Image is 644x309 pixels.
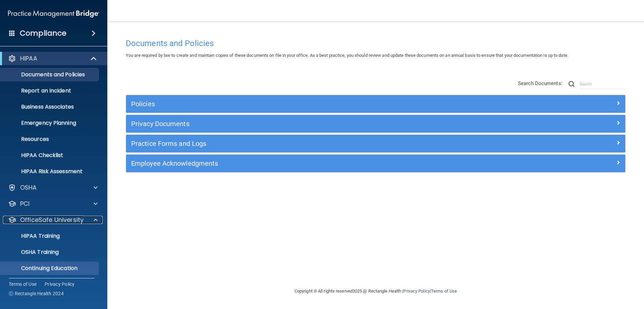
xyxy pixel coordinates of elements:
[4,71,96,78] p: Documents and Policies
[131,120,495,127] h5: Privacy Documents
[9,281,37,287] a: Terms of Use
[4,152,96,159] p: HIPAA Checklist
[8,54,97,63] a: HIPAA
[4,87,96,94] p: Report an Incident
[20,54,37,63] p: HIPAA
[4,120,96,126] p: Emergency Planning
[4,104,96,110] p: Business Associates
[131,99,620,109] a: Policies
[4,265,96,272] p: Continuing Education
[8,184,98,192] a: OSHA
[131,160,495,167] h5: Employee Acknowledgments
[8,7,99,21] img: PMB logo
[4,249,59,256] p: OSHA Training
[8,200,98,208] a: PCI
[4,168,96,175] p: HIPAA Risk Assessment
[20,184,37,192] p: OSHA
[20,216,84,224] p: OfficeSafe University
[131,100,495,108] h5: Policies
[580,79,626,89] input: Search
[569,81,575,87] img: ic-search.3b580494.png
[518,80,562,86] span: Search Documents:
[9,290,64,297] span: Ⓒ Rectangle Health 2024
[126,39,626,48] h4: Documents and Policies
[431,288,457,294] a: Terms of Use
[4,233,60,239] p: HIPAA Training
[4,136,96,143] p: Resources
[131,138,620,149] a: Practice Forms and Logs
[20,200,30,208] p: PCI
[20,29,66,38] h4: Compliance
[126,53,568,58] span: You are required by law to create and maintain copies of these documents on file in your office. ...
[528,261,636,288] iframe: Drift Widget Chat Controller
[8,216,98,224] a: OfficeSafe University
[131,118,620,129] a: Privacy Documents
[131,158,620,169] a: Employee Acknowledgments
[45,281,75,287] a: Privacy Policy
[131,140,495,147] h5: Practice Forms and Logs
[253,280,498,302] div: Copyright © All rights reserved 2025 @ Rectangle Health | |
[403,288,430,294] a: Privacy Policy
